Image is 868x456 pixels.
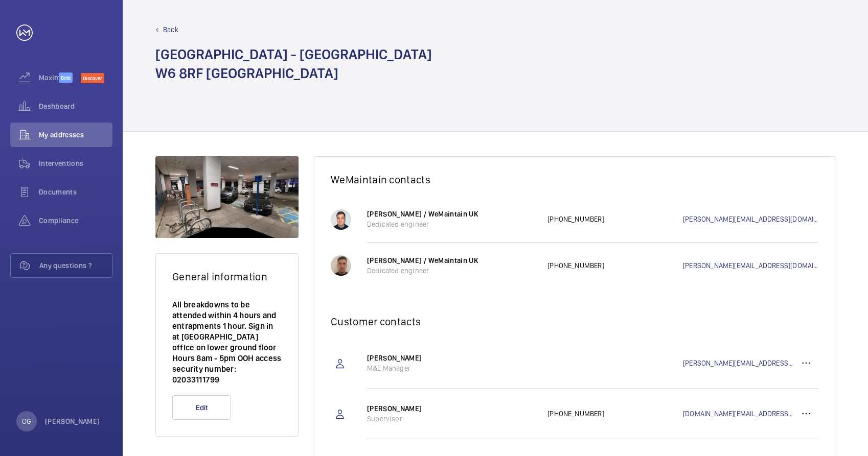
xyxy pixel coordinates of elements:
[39,101,112,111] span: Dashboard
[163,25,178,35] p: Back
[39,260,112,271] span: Any questions ?
[367,266,537,276] p: Dedicated engineer
[367,403,537,414] p: [PERSON_NAME]
[367,353,537,363] p: [PERSON_NAME]
[39,187,112,197] span: Documents
[331,315,818,328] h2: Customer contacts
[547,260,683,271] p: [PHONE_NUMBER]
[683,214,818,224] a: [PERSON_NAME][EMAIL_ADDRESS][DOMAIN_NAME]
[367,219,537,229] p: Dedicated engineer
[172,299,282,385] p: All breakdowns to be attended within 4 hours and entrapments 1 hour. Sign in at [GEOGRAPHIC_DATA]...
[367,414,537,424] p: Supervisor
[59,73,73,83] span: Beta
[172,270,282,283] h2: General information
[172,395,231,420] button: Edit
[547,214,683,224] p: [PHONE_NUMBER]
[45,416,100,426] p: [PERSON_NAME]
[367,363,537,373] p: M&E Manager
[367,255,537,266] p: [PERSON_NAME] / WeMaintain UK
[683,409,794,419] a: [DOMAIN_NAME][EMAIL_ADDRESS][DOMAIN_NAME]
[683,358,794,368] a: [PERSON_NAME][EMAIL_ADDRESS][DOMAIN_NAME]
[39,215,112,226] span: Compliance
[331,173,818,186] h2: WeMaintain contacts
[547,409,683,419] p: [PHONE_NUMBER]
[39,73,59,83] span: Maximize
[39,158,112,169] span: Interventions
[367,209,537,219] p: [PERSON_NAME] / WeMaintain UK
[39,130,112,140] span: My addresses
[81,73,104,83] span: Discover
[683,260,818,271] a: [PERSON_NAME][EMAIL_ADDRESS][DOMAIN_NAME]
[22,416,31,426] p: OG
[155,45,432,83] h1: [GEOGRAPHIC_DATA] - [GEOGRAPHIC_DATA] W6 8RF [GEOGRAPHIC_DATA]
